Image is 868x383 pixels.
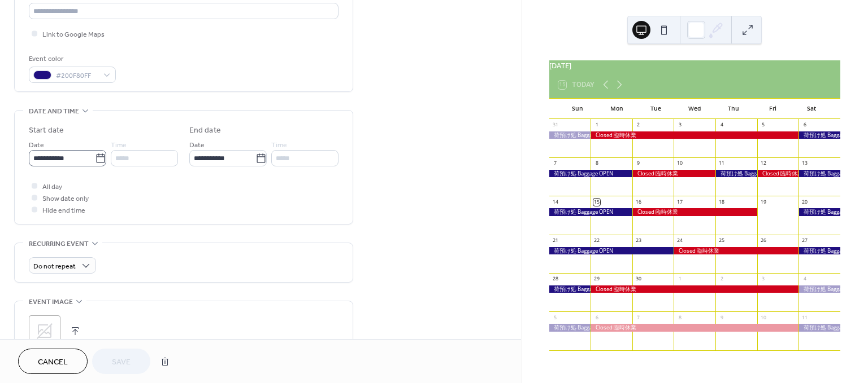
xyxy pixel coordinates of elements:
[552,122,558,129] div: 31
[798,324,840,331] div: 荷預け処 Baggage OPEN
[792,99,831,119] div: Sat
[42,205,85,217] span: Hide end time
[676,314,683,321] div: 8
[549,170,632,177] div: 荷預け処 Baggage OPEN
[189,139,205,151] span: Date
[635,160,642,167] div: 9
[635,314,642,321] div: 7
[718,199,725,205] div: 18
[552,314,558,321] div: 5
[29,238,89,250] span: Recurring event
[552,237,558,244] div: 21
[593,122,600,129] div: 1
[635,122,642,129] div: 2
[801,314,808,321] div: 11
[33,260,76,273] span: Do not repeat
[593,237,600,244] div: 22
[29,315,60,347] div: ;
[549,285,591,293] div: 荷預け処 Baggage OPEN
[271,139,287,151] span: Time
[635,276,642,283] div: 30
[42,181,62,193] span: All day
[29,105,79,117] span: Date and time
[593,276,600,283] div: 29
[676,237,683,244] div: 24
[760,199,767,205] div: 19
[42,193,89,205] span: Show date only
[593,199,600,205] div: 15
[632,208,757,215] div: Closed 臨時休業
[549,60,840,71] div: [DATE]
[718,122,725,129] div: 4
[760,160,767,167] div: 12
[676,199,683,205] div: 17
[801,199,808,205] div: 20
[636,99,675,119] div: Tue
[549,247,674,254] div: 荷預け処 Baggage OPEN
[111,139,127,151] span: Time
[718,237,725,244] div: 25
[760,122,767,129] div: 5
[29,125,64,137] div: Start date
[718,160,725,167] div: 11
[715,170,757,177] div: 荷預け処 Baggage OPEN
[29,139,44,151] span: Date
[29,296,73,308] span: Event image
[549,131,591,139] div: 荷預け処 Baggage OPEN
[714,99,753,119] div: Thu
[798,285,840,293] div: 荷預け処 Baggage OPEN
[760,276,767,283] div: 3
[558,99,597,119] div: Sun
[753,99,792,119] div: Fri
[718,314,725,321] div: 9
[597,99,636,119] div: Mon
[591,324,798,331] div: Closed 臨時休業
[635,237,642,244] div: 23
[29,53,114,65] div: Event color
[632,170,715,177] div: Closed 臨時休業
[801,122,808,129] div: 6
[676,122,683,129] div: 3
[552,160,558,167] div: 7
[801,276,808,283] div: 4
[593,314,600,321] div: 6
[674,247,798,254] div: Closed 臨時休業
[552,276,558,283] div: 28
[18,349,88,374] button: Cancel
[798,247,840,254] div: 荷預け処 Baggage OPEN
[798,170,840,177] div: 荷預け処 Baggage OPEN
[801,160,808,167] div: 13
[676,160,683,167] div: 10
[549,324,591,331] div: 荷預け処 Baggage OPEN
[591,131,798,139] div: Closed 臨時休業
[798,208,840,215] div: 荷預け処 Baggage OPEN
[757,170,799,177] div: Closed 臨時休業
[718,276,725,283] div: 2
[593,160,600,167] div: 8
[635,199,642,205] div: 16
[591,285,798,293] div: Closed 臨時休業
[798,131,840,139] div: 荷預け処 Baggage OPEN
[760,314,767,321] div: 10
[675,99,714,119] div: Wed
[38,356,68,368] span: Cancel
[760,237,767,244] div: 26
[549,208,632,215] div: 荷預け処 Baggage OPEN
[552,199,558,205] div: 14
[189,125,221,137] div: End date
[56,70,98,82] span: #200F80FF
[801,237,808,244] div: 27
[676,276,683,283] div: 1
[42,29,105,41] span: Link to Google Maps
